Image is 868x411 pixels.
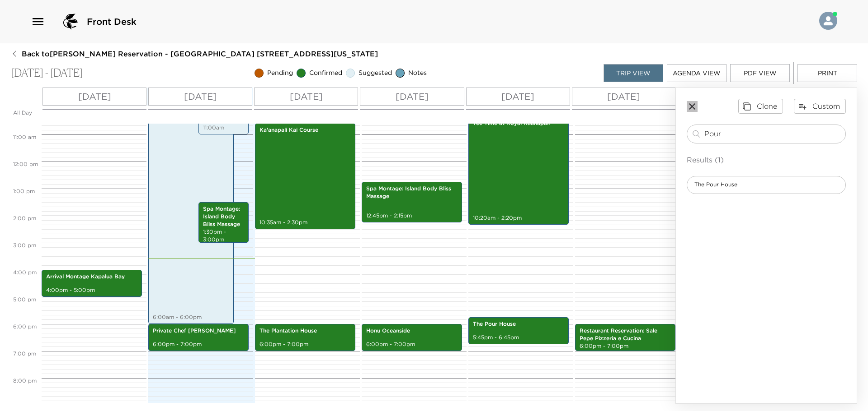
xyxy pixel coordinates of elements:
[362,182,462,222] div: Spa Montage: Island Body Bliss Massage12:45pm - 2:15pm
[667,64,726,82] button: Agenda View
[309,69,342,78] span: Confirmed
[184,90,217,103] p: [DATE]
[704,129,842,139] input: Search for activities
[46,273,137,281] p: Arrival Montage Kapalua Bay
[11,161,40,167] span: 12:00 PM
[408,69,427,78] span: Notes
[572,88,676,106] button: [DATE]
[11,350,38,357] span: 7:00 PM
[473,320,564,328] p: The Pour House
[259,327,351,335] p: The Plantation House
[259,341,351,348] p: 6:00pm - 7:00pm
[11,296,38,303] span: 5:00 PM
[366,327,458,335] p: Honu Oceanside
[359,69,392,78] span: Suggested
[255,324,355,351] div: The Plantation House6:00pm - 7:00pm
[473,334,564,342] p: 5:45pm - 6:45pm
[290,90,323,103] p: [DATE]
[11,134,38,140] span: 11:00 AM
[42,270,142,297] div: Arrival Montage Kapalua Bay4:00pm - 5:00pm
[60,11,81,32] img: logo
[198,202,249,243] div: Spa Montage: Island Body Bliss Massage1:30pm - 3:00pm
[267,69,293,78] span: Pending
[259,126,351,134] p: Ka'anapali Kai Course
[473,214,564,222] p: 10:20am - 2:20pm
[687,181,745,189] span: The Pour House
[819,12,837,30] img: User
[607,90,640,103] p: [DATE]
[203,116,244,132] p: 6:00am - 11:00am
[42,88,146,106] button: [DATE]
[11,215,38,222] span: 2:00 PM
[203,228,244,244] p: 1:30pm - 3:00pm
[13,109,39,117] p: All Day
[148,88,252,106] button: [DATE]
[11,323,39,330] span: 6:00 PM
[362,324,462,351] div: Honu Oceanside6:00pm - 7:00pm
[11,49,378,59] button: Back to[PERSON_NAME] Reservation - [GEOGRAPHIC_DATA] [STREET_ADDRESS][US_STATE]
[11,269,39,276] span: 4:00 PM
[468,317,569,344] div: The Pour House5:45pm - 6:45pm
[259,219,351,226] p: 10:35am - 2:30pm
[11,242,38,249] span: 3:00 PM
[687,176,846,194] div: The Pour House
[738,99,783,113] button: Clone
[78,90,111,103] p: [DATE]
[366,212,458,220] p: 12:45pm - 2:15pm
[254,88,358,106] button: [DATE]
[153,327,244,335] p: Private Chef [PERSON_NAME]
[153,314,229,321] p: 6:00am - 6:00pm
[575,324,675,351] div: Restaurant Reservation: Sale Pepe Pizzeria e Cucina6:00pm - 7:00pm
[396,90,429,103] p: [DATE]
[366,341,458,348] p: 6:00pm - 7:00pm
[366,185,458,200] p: Spa Montage: Island Body Bliss Massage
[466,88,570,106] button: [DATE]
[580,342,671,350] p: 6:00pm - 7:00pm
[604,64,663,82] button: Trip View
[468,116,569,225] div: Tee Time at Royal Kaanapali10:20am - 2:20pm
[148,324,249,351] div: Private Chef [PERSON_NAME]6:00pm - 7:00pm
[22,49,378,59] span: Back to [PERSON_NAME] Reservation - [GEOGRAPHIC_DATA] [STREET_ADDRESS][US_STATE]
[11,377,39,384] span: 8:00 PM
[11,67,83,80] p: [DATE] - [DATE]
[360,88,464,106] button: [DATE]
[255,123,355,229] div: Ka'anapali Kai Course10:35am - 2:30pm
[153,341,244,348] p: 6:00pm - 7:00pm
[794,99,846,113] button: Custom
[46,286,137,294] p: 4:00pm - 5:00pm
[580,327,671,342] p: Restaurant Reservation: Sale Pepe Pizzeria e Cucina
[730,64,790,82] button: PDF View
[501,90,534,103] p: [DATE]
[687,154,846,165] p: Results (1)
[11,188,37,194] span: 1:00 PM
[87,15,137,28] span: Front Desk
[203,205,244,228] p: Spa Montage: Island Body Bliss Massage
[797,64,857,82] button: Print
